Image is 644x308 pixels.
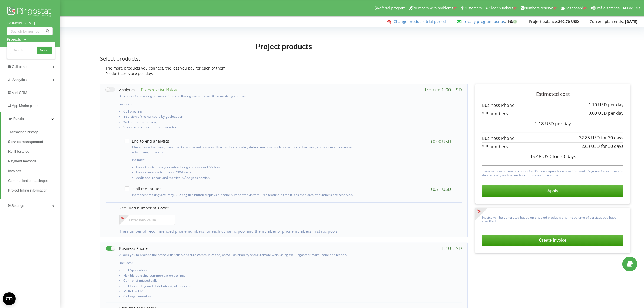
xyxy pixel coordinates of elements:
[119,102,355,106] p: Includes:
[119,260,355,265] p: Includes:
[100,65,468,71] div: The more products you connect, the less you pay for each of them!
[601,135,623,141] span: for 30 days
[608,110,623,116] span: per day
[464,6,482,10] span: Customers
[8,149,29,154] span: Refill balance
[119,205,457,211] p: Required number of slots:
[8,166,60,176] a: Invoices
[12,78,27,82] span: Analytics
[425,87,462,92] div: from + 1.00 USD
[8,188,47,193] span: Project billing information
[123,284,355,289] li: Call forwarding and distribution (call queues)
[8,137,60,147] a: Service management
[482,91,623,98] p: Estimated cost
[123,268,355,273] li: Call Application
[565,6,583,10] span: Dashboard
[463,19,506,24] span: :
[8,186,60,195] a: Project billing information
[123,125,355,130] li: Specialized report for the marketer
[125,186,162,191] label: "Call me" button
[167,205,169,211] span: 0
[582,143,600,149] span: 2.63 USD
[530,153,551,159] span: 35.48 USD
[482,144,623,150] p: SIP numbers
[441,245,462,251] div: 1.10 USD
[132,158,353,162] p: Includes:
[7,37,21,42] div: Projects
[627,6,640,10] span: Log Out
[12,91,27,95] span: Mini CRM
[507,19,518,24] strong: 1%
[136,165,353,171] li: Import costs from your advertising accounts or CSV files
[100,41,468,51] h1: Project products
[430,186,451,192] div: +0.71 USD
[482,214,623,224] p: Invoice will be generated based on enabled products and the volume of services you have specified
[377,6,405,10] span: Referral program
[430,139,451,144] div: +0.00 USD
[136,171,353,176] li: Import revenue from your CRM system
[132,192,353,197] p: Increases tracking accuracy. Clicking this button displays a phone number for visitors. This feat...
[100,71,468,76] div: Product costs are per-day.
[463,19,505,24] a: Loyalty program bonus
[125,139,169,143] label: End-to-end analytics
[132,145,353,154] p: Measures advertising investment costs based on sales. Use this to accurately determine how much i...
[37,47,52,54] a: Search
[8,156,60,166] a: Payment methods
[579,135,600,141] span: 32.85 USD
[489,6,514,10] span: Clear numbers
[524,6,553,10] span: Numbers reserve
[12,65,29,69] span: Call center
[8,127,60,137] a: Transaction history
[119,94,355,99] p: A product for tracking conversations and linking them to specific advertising sources.
[106,87,135,93] label: Analytics
[123,294,355,300] li: Call segmentation
[8,159,37,164] span: Payment methods
[123,115,355,120] li: Insertion of the numbers by geolocation
[8,178,49,184] span: Communication packages
[123,274,355,279] li: Flexible outgoing communication settings
[555,120,571,127] span: per day
[8,147,60,156] a: Refill balance
[589,102,607,108] span: 1.10 USD
[590,19,624,24] span: Current plan ends:
[482,102,623,109] p: Business Phone
[589,110,607,116] span: 0.09 USD
[3,292,16,305] button: Open CMP widget
[535,120,554,127] span: 1.18 USD
[7,20,53,26] a: [DOMAIN_NAME]
[119,253,355,257] p: Allows you to provide the office with reliable secure communication, as well as simplify and auto...
[595,6,620,10] span: Profile settings
[13,117,24,121] span: Funds
[558,19,579,24] strong: 240.70 USD
[119,215,175,225] input: Enter new value...
[482,168,623,177] p: The exact cost of each product for 30 days depends on how it is used. Payment for each tool is de...
[10,47,37,54] input: Search
[482,111,623,117] p: SIP numbers
[8,129,38,135] span: Transaction history
[601,143,623,149] span: for 30 days
[123,289,355,294] li: Multi-level IVR
[608,102,623,108] span: per day
[8,168,21,174] span: Invoices
[119,229,457,234] p: The number of recommended phone numbers for each dynamic pool and the number of phone numbers in ...
[553,153,576,159] span: for 30 days
[414,6,453,10] span: Numbers with problems
[7,5,53,19] img: Ringostat logo
[529,19,558,24] span: Project balance:
[482,185,623,197] button: Apply
[123,110,355,115] li: Call tracking
[11,204,24,208] span: Settings
[100,55,468,63] p: Select products:
[123,279,355,284] li: Control of missed calls
[1,112,60,125] a: Funds
[40,48,49,53] span: Search
[7,27,53,35] input: Search by number
[482,135,623,142] p: Business Phone
[482,235,623,246] button: Create invoice
[135,87,177,92] p: Trial version for 14 days
[123,120,355,125] li: Website form tracking
[394,19,446,24] a: Change products trial period
[8,139,43,145] span: Service management
[106,245,148,251] label: Business Phone
[12,104,38,108] span: App Marketplace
